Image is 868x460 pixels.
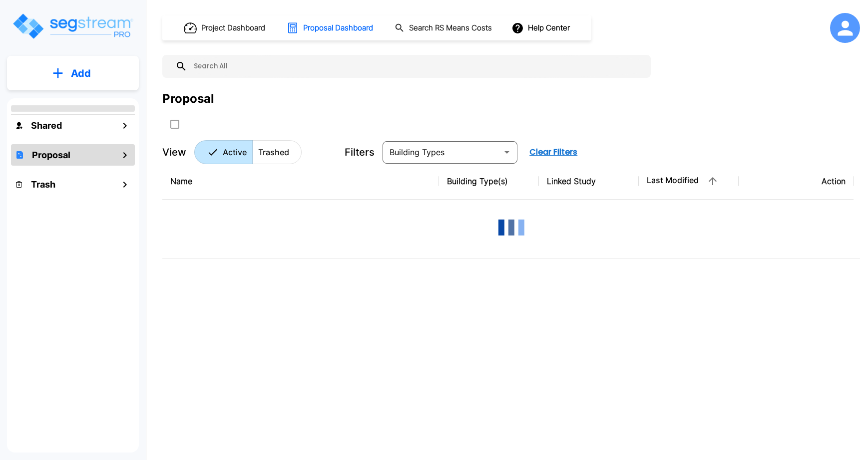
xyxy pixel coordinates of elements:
[491,208,531,247] img: Loading
[223,146,247,158] p: Active
[165,114,185,134] button: SelectAll
[258,146,289,158] p: Trashed
[201,22,265,34] h1: Project Dashboard
[31,119,62,132] h1: Shared
[345,145,375,160] p: Filters
[525,142,581,162] button: Clear Filters
[162,90,214,108] div: Proposal
[539,163,639,200] th: Linked Study
[31,178,55,191] h1: Trash
[639,163,739,200] th: Last Modified
[439,163,539,200] th: Building Type(s)
[283,17,379,38] button: Proposal Dashboard
[187,55,646,78] input: Search All
[303,22,373,34] h1: Proposal Dashboard
[252,140,302,164] button: Trashed
[500,145,514,159] button: Open
[180,17,271,39] button: Project Dashboard
[509,18,574,37] button: Help Center
[194,140,302,164] div: Platform
[386,145,498,159] input: Building Types
[170,175,431,187] div: Name
[194,140,253,164] button: Active
[162,145,186,160] p: View
[11,12,134,40] img: Logo
[7,59,139,88] button: Add
[71,66,91,81] p: Add
[32,148,70,162] h1: Proposal
[409,22,492,34] h1: Search RS Means Costs
[739,163,854,200] th: Action
[391,18,497,38] button: Search RS Means Costs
